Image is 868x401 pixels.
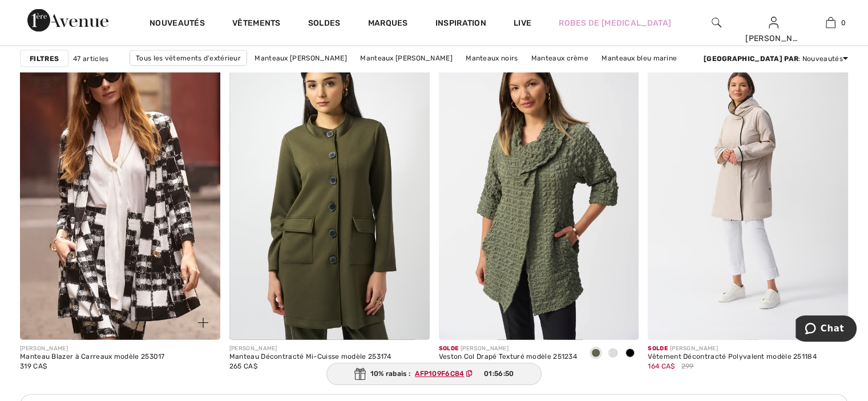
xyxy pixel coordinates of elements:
[796,315,857,344] iframe: Ouvre un widget dans lequel vous pouvez chatter avec l’un de nos agents
[712,16,721,30] img: recherche
[745,33,801,44] div: [PERSON_NAME]
[435,18,486,30] span: Inspiration
[198,318,208,328] img: plus_v2.svg
[648,40,848,340] img: Vêtement Décontracté Polyvalent modèle 251184. Moonstone/black
[559,17,671,29] a: Robes de [MEDICAL_DATA]
[249,51,353,66] a: Manteaux [PERSON_NAME]
[439,345,459,352] span: Solde
[514,17,531,29] a: Live
[30,54,59,64] strong: Filtres
[368,18,408,30] a: Marques
[648,345,817,353] div: [PERSON_NAME]
[232,18,281,30] a: Vêtements
[27,9,108,32] img: 1ère Avenue
[20,362,47,370] span: 319 CA$
[681,361,694,371] span: 299
[130,50,247,66] a: Tous les vêtements d'extérieur
[150,18,205,30] a: Nouveautés
[354,368,366,380] img: Gift.svg
[439,40,639,340] img: Veston Col Drapé Texturé modèle 251234. Cactus
[229,353,391,361] div: Manteau Décontracté Mi-Cuisse modèle 253174
[648,362,675,370] span: 164 CA$
[648,345,668,352] span: Solde
[417,66,481,81] a: Manteaux longs
[354,51,458,66] a: Manteaux [PERSON_NAME]
[20,345,165,353] div: [PERSON_NAME]
[415,370,464,378] ins: AFP109F6C84
[621,345,639,363] div: Black
[604,345,621,363] div: Vanilla 30
[308,18,341,30] a: Soldes
[229,40,430,340] img: Manteau Décontracté Mi-Cuisse modèle 253174. Khaki
[439,353,577,361] div: Veston Col Drapé Texturé modèle 251234
[802,16,858,30] a: 0
[648,353,817,361] div: Vêtement Décontracté Polyvalent modèle 251184
[331,66,414,81] a: Manteaux doudounes
[229,345,391,353] div: [PERSON_NAME]
[439,345,577,353] div: [PERSON_NAME]
[326,363,542,385] div: 10% rabais :
[484,368,514,379] span: 01:56:50
[229,362,257,370] span: 265 CA$
[826,16,835,30] img: Mon panier
[704,54,848,64] div: : Nouveautés
[769,16,778,30] img: Mes infos
[460,51,523,66] a: Manteaux noirs
[704,55,798,63] strong: [GEOGRAPHIC_DATA] par
[472,361,484,371] span: 279
[73,54,108,64] span: 47 articles
[596,51,683,66] a: Manteaux bleu marine
[841,18,846,28] span: 0
[526,51,594,66] a: Manteaux crème
[20,40,220,340] img: Manteau Blazer à Carreaux modèle 253017. Black/cream
[20,353,165,361] div: Manteau Blazer à Carreaux modèle 253017
[587,345,604,363] div: Cactus
[769,17,778,28] a: Se connecter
